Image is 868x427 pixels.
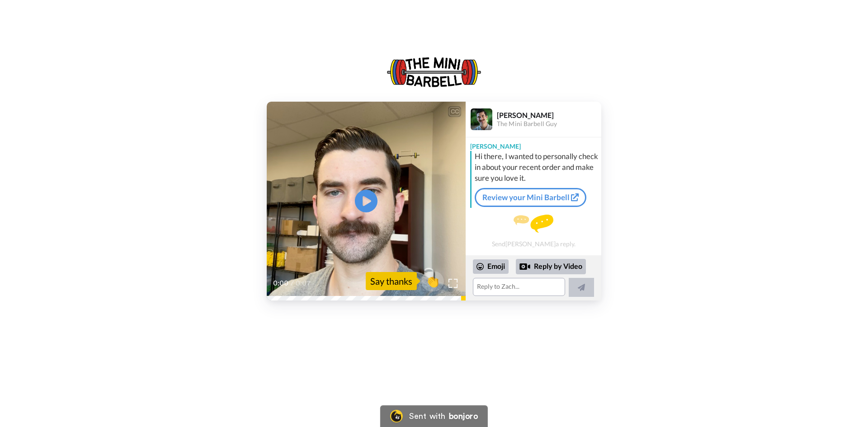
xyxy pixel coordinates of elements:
[514,215,553,233] img: message.svg
[466,137,601,151] div: [PERSON_NAME]
[471,108,492,130] img: Profile Image
[466,211,601,251] div: Send [PERSON_NAME] a reply.
[296,278,311,289] span: 0:07
[497,120,601,128] div: The Mini Barbell Guy
[473,259,509,274] div: Emoji
[421,271,444,291] button: 👏
[421,274,444,288] span: 👏
[519,261,530,272] div: Reply by Video
[497,111,601,119] div: [PERSON_NAME]
[273,278,289,289] span: 0:00
[448,279,458,288] img: Full screen
[516,259,586,274] div: Reply by Video
[366,272,417,290] div: Say thanks
[475,188,586,207] a: Review your Mini Barbell
[475,151,599,183] div: Hi there, I wanted to personally check in about your recent order and make sure you love it.
[291,278,294,289] span: /
[449,107,460,116] div: CC
[384,56,484,88] img: logo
